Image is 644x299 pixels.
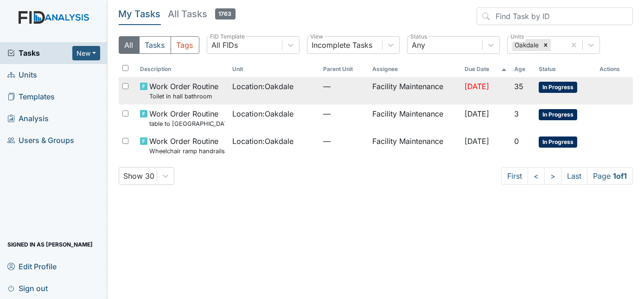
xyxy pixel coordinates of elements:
[539,136,577,148] span: In Progress
[501,167,528,185] a: First
[149,119,225,128] small: table to [GEOGRAPHIC_DATA]
[149,108,225,128] span: Work Order Routine table to oakdale
[535,61,596,77] th: Toggle SortBy
[229,61,319,77] th: Toggle SortBy
[539,109,577,120] span: In Progress
[232,136,293,147] span: Location : Oakdale
[514,109,519,118] span: 3
[7,68,37,82] span: Units
[461,61,510,77] th: Toggle SortBy
[369,61,461,77] th: Assignee
[122,65,128,71] input: Toggle All Rows Selected
[514,136,519,146] span: 0
[312,39,373,51] div: Incomplete Tasks
[514,82,523,91] span: 35
[323,136,365,147] span: —
[7,281,48,295] span: Sign out
[136,61,229,77] th: Toggle SortBy
[149,92,218,101] small: Toilet in hall bathroom
[124,170,155,182] div: Show 30
[465,136,489,146] span: [DATE]
[149,147,225,156] small: Wheelchair ramp handrails
[119,7,161,20] h5: My Tasks
[119,36,140,54] button: All
[477,7,633,25] input: Find Task by ID
[544,167,561,185] a: >
[587,167,633,185] span: Page
[232,108,293,119] span: Location : Oakdale
[510,61,535,77] th: Toggle SortBy
[119,36,199,54] div: Type filter
[171,36,199,54] button: Tags
[501,167,633,185] nav: task-pagination
[561,167,587,185] a: Last
[149,136,225,156] span: Work Order Routine Wheelchair ramp handrails
[7,237,93,252] span: Signed in as [PERSON_NAME]
[465,82,489,91] span: [DATE]
[232,81,293,92] span: Location : Oakdale
[323,81,365,92] span: —
[369,104,461,132] td: Facility Maintenance
[168,7,236,20] h5: All Tasks
[149,81,218,101] span: Work Order Routine Toilet in hall bathroom
[512,39,541,51] div: Oakdale
[323,108,365,119] span: —
[139,36,171,54] button: Tasks
[369,77,461,104] td: Facility Maintenance
[412,39,426,51] div: Any
[212,39,238,51] div: All FIDs
[369,132,461,159] td: Facility Maintenance
[215,8,236,19] span: 1763
[319,61,369,77] th: Toggle SortBy
[613,171,627,181] strong: 1 of 1
[465,109,489,118] span: [DATE]
[72,46,100,60] button: New
[7,111,49,126] span: Analysis
[528,167,545,185] a: <
[7,259,57,273] span: Edit Profile
[7,133,74,148] span: Users & Groups
[7,90,55,104] span: Templates
[596,61,633,77] th: Actions
[539,82,577,93] span: In Progress
[7,47,72,58] a: Tasks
